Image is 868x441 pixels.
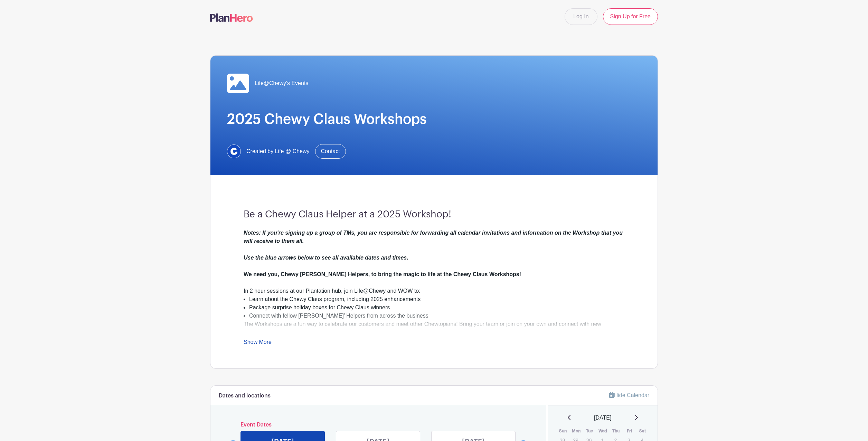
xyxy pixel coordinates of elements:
[249,312,624,320] li: Connect with fellow [PERSON_NAME]’ Helpers from across the business
[249,303,624,312] li: Package surprise holiday boxes for Chewy Claus winners
[315,144,346,159] a: Contact
[244,320,624,378] div: The Workshops are a fun way to celebrate our customers and meet other Chewtopians! Bring your tea...
[227,144,241,158] img: 1629734264472.jfif
[249,295,624,303] li: Learn about the Chewy Claus program, including 2025 enhancements
[244,230,623,261] em: Notes: If you're signing up a group of TMs, you are responsible for forwarding all calendar invit...
[239,422,517,428] h6: Event Dates
[244,287,624,295] div: In 2 hour sessions at our Plantation hub, join Life@Chewy and WOW to:
[610,428,623,434] th: Thu
[244,271,521,277] strong: We need you, Chewy [PERSON_NAME] Helpers, to bring the magic to life at the Chewy Claus Workshops!
[255,79,308,87] span: Life@Chewy's Events
[227,111,641,128] h1: 2025 Chewy Claus Workshops
[246,147,310,156] span: Created by Life @ Chewy
[569,428,583,434] th: Mon
[210,13,253,22] img: logo-507f7623f17ff9eddc593b1ce0a138ce2505c220e1c5a4e2b4648c50719b7d32.svg
[594,414,611,422] span: [DATE]
[583,428,596,434] th: Tue
[603,8,658,25] a: Sign Up for Free
[219,393,271,399] h6: Dates and locations
[565,8,597,25] a: Log In
[636,428,650,434] th: Sat
[556,428,570,434] th: Sun
[623,428,636,434] th: Fri
[596,428,610,434] th: Wed
[244,209,624,220] h3: Be a Chewy Claus Helper at a 2025 Workshop!
[244,339,272,348] a: Show More
[609,392,649,398] a: Hide Calendar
